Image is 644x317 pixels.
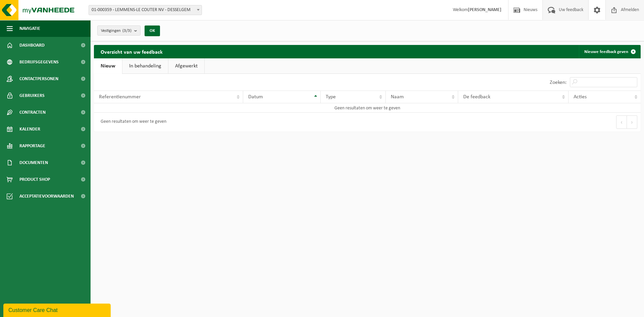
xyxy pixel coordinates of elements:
[627,115,637,129] button: Next
[97,116,166,128] div: Geen resultaten om weer te geven
[97,25,141,36] button: Vestigingen(3/3)
[168,58,204,74] a: Afgewerkt
[574,94,587,100] span: Acties
[145,25,160,36] button: OK
[19,154,48,171] span: Documenten
[326,94,336,100] span: Type
[19,70,58,87] span: Contactpersonen
[579,45,640,58] a: Nieuwe feedback geven
[19,138,45,154] span: Rapportage
[550,80,567,85] label: Zoeken:
[101,26,131,36] span: Vestigingen
[99,94,141,100] span: Referentienummer
[463,94,490,100] span: De feedback
[19,104,46,121] span: Contracten
[468,7,501,12] strong: [PERSON_NAME]
[616,115,627,129] button: Previous
[19,121,40,138] span: Kalender
[94,45,169,58] h2: Overzicht van uw feedback
[89,5,202,15] span: 01-000359 - LEMMENS-LE COUTER NV - DESSELGEM
[19,20,40,37] span: Navigatie
[122,29,131,33] count: (3/3)
[248,94,263,100] span: Datum
[94,103,641,113] td: Geen resultaten om weer te geven
[89,5,202,15] span: 01-000359 - LEMMENS-LE COUTER NV - DESSELGEM
[122,58,168,74] a: In behandeling
[19,37,45,54] span: Dashboard
[19,171,50,188] span: Product Shop
[19,87,45,104] span: Gebruikers
[391,94,404,100] span: Naam
[19,188,74,205] span: Acceptatievoorwaarden
[19,54,59,70] span: Bedrijfsgegevens
[3,302,112,317] iframe: chat widget
[94,58,122,74] a: Nieuw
